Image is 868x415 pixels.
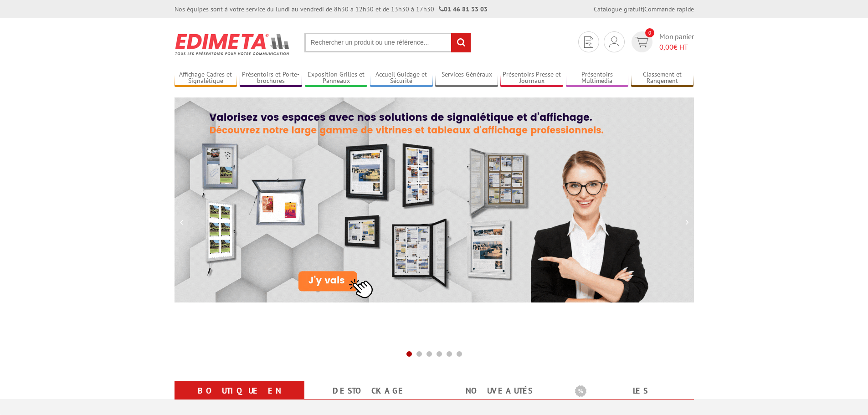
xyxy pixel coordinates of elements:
[451,33,471,52] input: rechercher
[315,383,423,399] a: Destockage
[175,27,291,61] img: Présentoir, panneau, stand - Edimeta - PLV, affichage, mobilier bureau, entreprise
[645,28,654,37] span: 0
[370,71,433,86] a: Accueil Guidage et Sécurité
[435,71,498,86] a: Services Généraux
[631,71,694,86] a: Classement et Rangement
[635,37,648,47] img: devis rapide
[584,36,593,48] img: devis rapide
[305,71,368,86] a: Exposition Grilles et Panneaux
[575,383,689,401] b: Les promotions
[304,33,471,52] input: Rechercher un produit ou une référence...
[175,5,488,14] div: Nos équipes sont à votre service du lundi au vendredi de 8h30 à 12h30 et de 13h30 à 17h30
[644,5,694,13] a: Commande rapide
[439,5,488,13] strong: 01 46 81 33 03
[629,31,694,52] a: devis rapide 0 Mon panier 0,00€ HT
[175,71,237,86] a: Affichage Cadres et Signalétique
[240,71,303,86] a: Présentoirs et Porte-brochures
[445,383,553,399] a: nouveautés
[594,5,643,13] a: Catalogue gratuit
[659,42,694,52] span: € HT
[500,71,563,86] a: Présentoirs Presse et Journaux
[659,31,694,52] span: Mon panier
[566,71,629,86] a: Présentoirs Multimédia
[594,5,694,14] div: |
[609,36,619,47] img: devis rapide
[659,42,673,51] span: 0,00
